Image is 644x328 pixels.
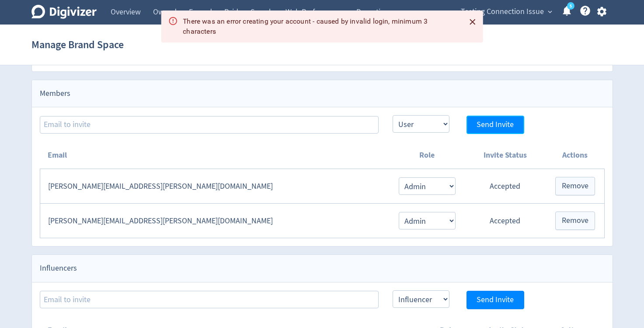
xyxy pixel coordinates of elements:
span: Remove [562,182,588,190]
button: Close [465,15,480,29]
a: 5 [567,2,574,10]
div: Influencers [32,255,613,282]
span: Remove [562,217,588,225]
div: There was an error creating your account - caused by invalid login, minimum 3 characters [183,13,458,40]
h1: Manage Brand Space [31,31,124,59]
td: Accepted [464,204,546,238]
span: Send Invite [477,121,514,129]
button: Send Invite [466,116,524,134]
span: expand_more [546,8,554,16]
td: [PERSON_NAME][EMAIL_ADDRESS][PERSON_NAME][DOMAIN_NAME] [40,169,390,204]
th: Actions [546,142,604,169]
div: Members [32,80,613,107]
span: Send Invite [477,296,514,304]
span: Testing Connection Issue [461,5,544,19]
th: Invite Status [464,142,546,169]
th: Email [40,142,390,169]
th: Role [390,142,464,169]
button: Send Invite [466,291,524,309]
td: Accepted [464,169,546,204]
button: Testing Connection Issue [458,5,554,19]
text: 5 [569,3,571,9]
button: Remove [555,177,595,195]
button: Remove [555,212,595,230]
td: [PERSON_NAME][EMAIL_ADDRESS][PERSON_NAME][DOMAIN_NAME] [40,204,390,238]
input: Email to invite [40,291,379,308]
input: Email to invite [40,116,379,134]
